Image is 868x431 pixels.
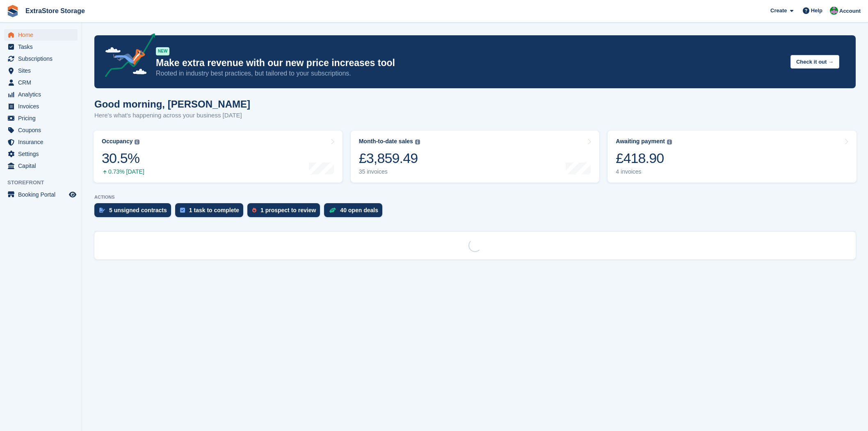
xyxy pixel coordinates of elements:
a: 40 open deals [324,203,386,221]
span: Invoices [18,101,67,112]
span: Pricing [18,112,67,124]
span: Create [770,7,787,15]
p: Make extra revenue with our new price increases tool [156,57,784,69]
a: menu [4,65,78,76]
a: Month-to-date sales £3,859.49 35 invoices [351,131,600,183]
span: Analytics [18,89,67,100]
img: stora-icon-8386f47178a22dfd0bd8f6a31ec36ba5ce8667c1dd55bd0f319d3a0aa187defe.svg [7,5,19,17]
div: 5 unsigned contracts [109,207,167,213]
span: Coupons [18,124,67,136]
a: ExtraStore Storage [22,4,88,18]
img: task-75834270c22a3079a89374b754ae025e5fb1db73e45f91037f5363f120a921f8.svg [180,208,185,213]
img: deal-1b604bf984904fb50ccaf53a9ad4b4a5d6e5aea283cecdc64d6e3604feb123c2.svg [329,207,336,213]
span: CRM [18,77,67,88]
div: 30.5% [102,150,144,167]
span: Sites [18,65,67,76]
div: Month-to-date sales [359,138,413,145]
h1: Good morning, [PERSON_NAME] [94,99,250,110]
img: prospect-51fa495bee0391a8d652442698ab0144808aea92771e9ea1ae160a38d050c398.svg [252,208,256,213]
div: 1 task to complete [189,207,239,213]
img: icon-info-grey-7440780725fd019a000dd9b08b2336e03edf1995a4989e88bcd33f0948082b44.svg [135,140,139,144]
span: Booking Portal [18,189,67,200]
a: menu [4,77,78,88]
p: Here's what's happening across your business [DATE] [94,111,250,120]
span: Home [18,29,67,41]
span: Account [839,7,861,15]
a: menu [4,160,78,172]
div: NEW [156,47,169,55]
img: icon-info-grey-7440780725fd019a000dd9b08b2336e03edf1995a4989e88bcd33f0948082b44.svg [415,140,420,144]
a: menu [4,124,78,136]
a: Occupancy 30.5% 0.73% [DATE] [94,131,343,183]
a: menu [4,89,78,100]
a: Awaiting payment £418.90 4 invoices [608,131,857,183]
p: Rooted in industry best practices, but tailored to your subscriptions. [156,69,784,78]
a: menu [4,41,78,53]
img: contract_signature_icon-13c848040528278c33f63329250d36e43548de30e8caae1d1a13099fd9432cc5.svg [99,208,105,213]
a: Preview store [68,190,78,199]
span: Subscriptions [18,53,67,64]
span: Insurance [18,136,67,148]
span: Help [811,7,822,15]
span: Settings [18,148,67,160]
a: menu [4,112,78,124]
div: Awaiting payment [616,138,665,145]
img: Grant Daniel [830,7,838,15]
a: 5 unsigned contracts [94,203,175,221]
button: Check it out → [790,55,839,69]
div: 40 open deals [340,207,378,213]
a: 1 task to complete [175,203,247,221]
span: Storefront [7,179,82,187]
div: £418.90 [616,150,672,167]
a: 1 prospect to review [247,203,324,221]
span: Capital [18,160,67,172]
div: 1 prospect to review [260,207,316,213]
a: menu [4,101,78,112]
p: ACTIONS [94,195,856,200]
span: Tasks [18,41,67,53]
a: menu [4,29,78,41]
div: Occupancy [102,138,132,145]
a: menu [4,136,78,148]
div: 35 invoices [359,168,420,175]
img: icon-info-grey-7440780725fd019a000dd9b08b2336e03edf1995a4989e88bcd33f0948082b44.svg [667,140,672,144]
a: menu [4,148,78,160]
img: price-adjustments-announcement-icon-8257ccfd72463d97f412b2fc003d46551f7dbcb40ab6d574587a9cd5c0d94... [98,33,155,80]
a: menu [4,189,78,200]
div: 4 invoices [616,168,672,175]
a: menu [4,53,78,64]
div: £3,859.49 [359,150,420,167]
div: 0.73% [DATE] [102,168,144,175]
